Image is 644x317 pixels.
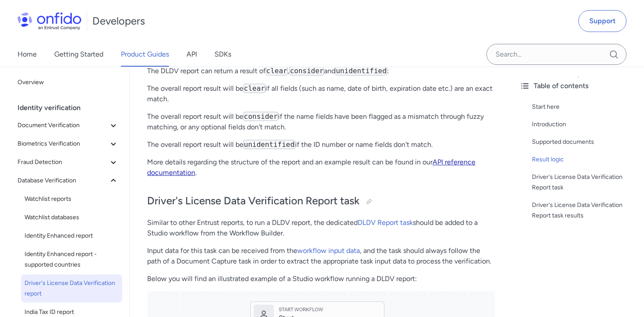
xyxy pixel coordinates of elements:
p: Below you will find an illustrated example of a Studio workflow running a DLDV report: [147,274,495,284]
a: Driver's License Data Verification Report task [532,172,637,193]
span: Biometrics Verification [18,139,108,149]
code: unidentified [335,66,387,75]
span: Database Verification [18,175,108,186]
p: Similar to other Entrust reports, to run a DLDV report, the dedicated should be added to a Studio... [147,217,495,239]
p: The overall report result will be if the name fields have been flagged as a mismatch through fuzz... [147,111,495,132]
button: Database Verification [14,172,122,189]
code: clear [243,84,265,93]
h1: Developers [92,14,145,28]
a: Overview [14,74,122,91]
p: The DLDV report can return a result of , and : [147,66,495,76]
button: Document Verification [14,117,122,134]
input: Onfido search input field [486,44,626,65]
a: Identity Enhanced report - supported countries [21,246,122,274]
div: Table of contents [520,81,637,91]
a: workflow input data [297,246,360,255]
span: Document Verification [18,120,108,131]
a: Home [18,42,37,67]
a: Driver's License Data Verification Report task results [532,200,637,221]
a: SDKs [215,42,231,67]
a: DLDV Report task [358,218,413,227]
a: Getting Started [54,42,103,67]
span: Overview [18,77,119,88]
a: Supported documents [532,137,637,147]
a: Result logic [532,154,637,165]
img: Onfido Logo [18,12,81,30]
a: Watchlist databases [21,209,122,226]
a: Identity Enhanced report [21,227,122,245]
button: Fraud Detection [14,153,122,171]
p: The overall report result will be if all fields (such as name, date of birth, expiration date etc... [147,83,495,104]
a: API [187,42,197,67]
a: Introduction [532,119,637,130]
span: Watchlist databases [25,212,119,223]
a: Driver's License Data Verification report [21,274,122,303]
h2: Driver's License Data Verification Report task [147,194,495,209]
a: Support [578,10,626,32]
button: Biometrics Verification [14,135,122,153]
a: Watchlist reports [21,190,122,208]
code: unidentified [243,140,295,149]
p: More details regarding the structure of the report and an example result can be found in our . [147,157,495,178]
span: Watchlist reports [25,194,119,204]
p: Input data for this task can be received from the , and the task should always follow the path of... [147,246,495,267]
a: Start here [532,102,637,112]
span: Identity Enhanced report - supported countries [25,249,119,270]
span: Identity Enhanced report [25,231,119,241]
code: clear [266,66,288,75]
div: Identity verification [18,99,126,117]
code: consider [289,66,324,75]
code: consider [243,112,278,121]
span: Driver's License Data Verification report [25,278,119,299]
p: The overall report result will be if the ID number or name fields don't match. [147,139,495,150]
span: Fraud Detection [18,157,108,167]
a: Product Guides [121,42,169,67]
